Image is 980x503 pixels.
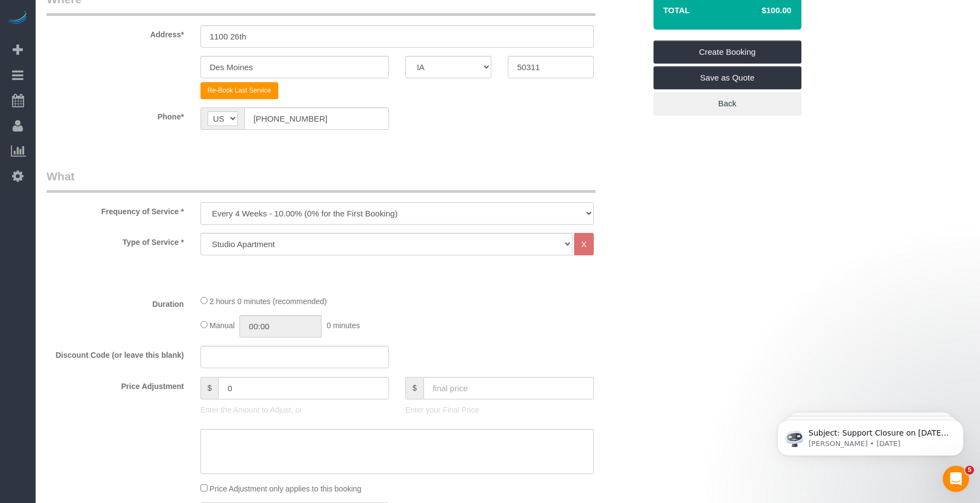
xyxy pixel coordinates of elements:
[38,202,192,217] label: Frequency of Service *
[38,295,192,310] label: Duration
[423,377,594,399] input: final price
[210,484,362,493] span: Price Adjustment only applies to this booking
[38,346,192,361] label: Discount Code (or leave this blank)
[38,25,192,40] label: Address*
[654,92,801,115] a: Back
[38,377,192,392] label: Price Adjustment
[38,107,192,122] label: Phone*
[326,321,360,330] span: 0 minutes
[663,5,690,15] strong: Total
[654,66,801,89] a: Save as Quote
[200,404,389,415] p: Enter the Amount to Adjust, or
[729,6,791,15] h4: $100.00
[38,233,192,248] label: Type of Service *
[210,297,327,306] span: 2 hours 0 minutes (recommended)
[48,42,189,52] p: Message from Ellie, sent 6w ago
[48,32,188,204] span: Subject: Support Closure on [DATE] Hey Everyone: Automaid Support will be closed [DATE][DATE] in ...
[200,56,389,78] input: City*
[654,41,801,64] a: Create Booking
[405,404,594,415] p: Enter your Final Price
[244,107,389,130] input: Phone*
[405,377,423,399] span: $
[7,11,28,26] img: Automaid Logo
[47,168,595,193] legend: What
[965,466,974,475] span: 5
[200,377,219,399] span: $
[943,466,969,492] iframe: Intercom live chat
[210,321,235,330] span: Manual
[200,82,278,99] button: Re-Book Last Service
[761,397,980,473] iframe: Intercom notifications message
[508,56,594,78] input: Zip Code*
